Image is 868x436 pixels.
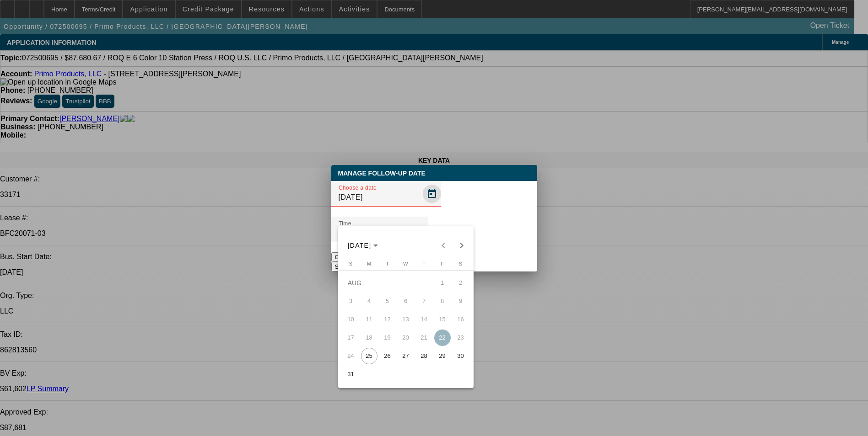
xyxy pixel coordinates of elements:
[342,365,360,383] button: August 31, 2025
[459,261,462,266] span: S
[397,292,415,310] button: August 6, 2025
[433,329,452,347] button: August 22, 2025
[361,330,377,346] span: 18
[441,261,444,266] span: F
[397,310,415,329] button: August 13, 2025
[343,293,359,309] span: 3
[453,348,469,364] span: 30
[433,274,452,292] button: August 1, 2025
[360,347,378,365] button: August 25, 2025
[360,310,378,329] button: August 11, 2025
[342,274,433,292] td: AUG
[434,311,451,328] span: 15
[367,261,371,266] span: M
[398,293,414,309] span: 6
[343,348,359,364] span: 24
[348,242,372,249] span: [DATE]
[361,311,377,328] span: 11
[452,310,470,329] button: August 16, 2025
[344,237,382,254] button: Choose month and year
[343,311,359,328] span: 10
[452,292,470,310] button: August 9, 2025
[433,292,452,310] button: August 8, 2025
[342,292,360,310] button: August 3, 2025
[434,348,451,364] span: 29
[453,311,469,328] span: 16
[378,347,397,365] button: August 26, 2025
[349,261,352,266] span: S
[452,329,470,347] button: August 23, 2025
[342,329,360,347] button: August 17, 2025
[379,311,396,328] span: 12
[453,275,469,291] span: 2
[378,329,397,347] button: August 19, 2025
[416,311,432,328] span: 14
[379,348,396,364] span: 26
[361,293,377,309] span: 4
[343,330,359,346] span: 17
[452,274,470,292] button: August 2, 2025
[343,366,359,383] span: 31
[378,292,397,310] button: August 5, 2025
[433,347,452,365] button: August 29, 2025
[378,310,397,329] button: August 12, 2025
[434,275,451,291] span: 1
[415,310,433,329] button: August 14, 2025
[397,347,415,365] button: August 27, 2025
[398,330,414,346] span: 20
[422,261,426,266] span: T
[386,261,389,266] span: T
[453,293,469,309] span: 9
[379,330,396,346] span: 19
[403,261,408,266] span: W
[397,329,415,347] button: August 20, 2025
[453,236,471,255] button: Next month
[342,347,360,365] button: August 24, 2025
[416,348,432,364] span: 28
[342,310,360,329] button: August 10, 2025
[398,311,414,328] span: 13
[416,330,432,346] span: 21
[361,348,377,364] span: 25
[415,329,433,347] button: August 21, 2025
[360,292,378,310] button: August 4, 2025
[416,293,432,309] span: 7
[452,347,470,365] button: August 30, 2025
[398,348,414,364] span: 27
[433,310,452,329] button: August 15, 2025
[360,329,378,347] button: August 18, 2025
[415,347,433,365] button: August 28, 2025
[379,293,396,309] span: 5
[434,293,451,309] span: 8
[453,330,469,346] span: 23
[415,292,433,310] button: August 7, 2025
[434,330,451,346] span: 22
